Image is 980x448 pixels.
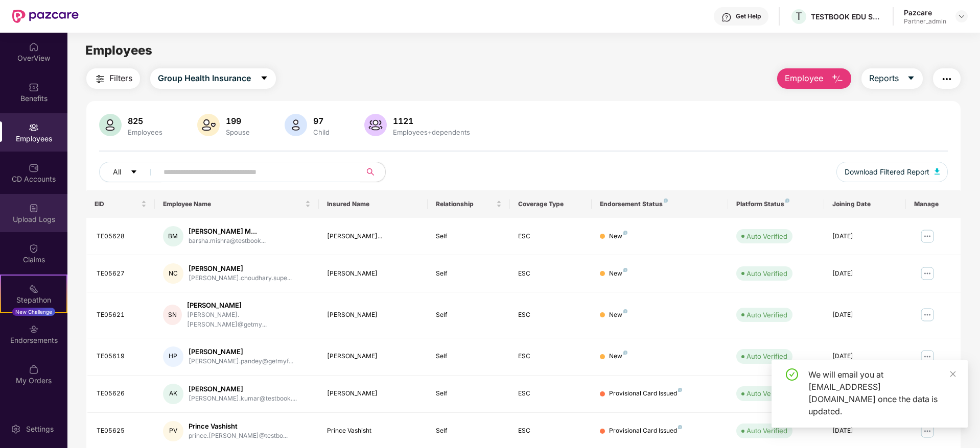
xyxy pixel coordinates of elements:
[86,190,155,218] th: EID
[736,200,815,208] div: Platform Status
[189,384,297,394] div: [PERSON_NAME]
[29,324,39,334] img: svg+xml;base64,PHN2ZyBpZD0iRW5kb3JzZW1lbnRzIiB4bWxucz0iaHR0cDovL3d3dy53My5vcmcvMjAwMC9zdmciIHdpZH...
[189,421,288,431] div: Prince Vashisht
[29,82,39,92] img: svg+xml;base64,PHN2ZyBpZD0iQmVuZWZpdHMiIHhtbG5zPSJodHRwOi8vd3d3LnczLm9yZy8yMDAwL3N2ZyIgd2lkdGg9Ij...
[189,273,292,283] div: [PERSON_NAME].choudhary.supe...
[224,116,252,126] div: 199
[360,168,380,176] span: search
[518,352,584,361] div: ESC
[360,162,386,182] button: search
[285,114,307,136] img: svg+xml;base64,PHN2ZyB4bWxucz0iaHR0cDovL3d3dy53My5vcmcvMjAwMC9zdmciIHhtbG5zOnhsaW5rPSJodHRwOi8vd3...
[609,310,627,320] div: New
[97,232,147,241] div: TE05628
[95,200,139,208] span: EID
[150,68,276,89] button: Group Health Insurancecaret-down
[189,264,292,273] div: [PERSON_NAME]
[94,73,106,85] img: svg+xml;base64,PHN2ZyB4bWxucz0iaHR0cDovL3d3dy53My5vcmcvMjAwMC9zdmciIHdpZHRoPSIyNCIgaGVpZ2h0PSIyNC...
[29,284,39,294] img: svg+xml;base64,PHN2ZyB4bWxucz0iaHR0cDovL3d3dy53My5vcmcvMjAwMC9zdmciIHdpZHRoPSIyMSIgaGVpZ2h0PSIyMC...
[436,200,494,208] span: Relationship
[97,389,147,399] div: TE05626
[12,10,79,23] img: New Pazcare Logo
[808,368,955,417] div: We will email you at [EMAIL_ADDRESS][DOMAIN_NAME] once the data is updated.
[832,269,898,279] div: [DATE]
[12,308,55,316] div: New Challenge
[518,389,584,399] div: ESC
[436,352,501,361] div: Self
[832,232,898,241] div: [DATE]
[678,425,682,429] img: svg+xml;base64,PHN2ZyB4bWxucz0iaHR0cDovL3d3dy53My5vcmcvMjAwMC9zdmciIHdpZHRoPSI4IiBoZWlnaHQ9IjgiIH...
[163,384,183,404] div: AK
[327,232,420,241] div: [PERSON_NAME]...
[869,72,899,85] span: Reports
[678,388,682,392] img: svg+xml;base64,PHN2ZyB4bWxucz0iaHR0cDovL3d3dy53My5vcmcvMjAwMC9zdmciIHdpZHRoPSI4IiBoZWlnaHQ9IjgiIH...
[29,364,39,375] img: svg+xml;base64,PHN2ZyBpZD0iTXlfT3JkZXJzIiBkYXRhLW5hbWU9Ik15IE9yZGVycyIgeG1sbnM9Imh0dHA6Ly93d3cudz...
[97,269,147,279] div: TE05627
[510,190,592,218] th: Coverage Type
[746,426,787,436] div: Auto Verified
[29,203,39,213] img: svg+xml;base64,PHN2ZyBpZD0iVXBsb2FkX0xvZ3MiIGRhdGEtbmFtZT0iVXBsb2FkIExvZ3MiIHhtbG5zPSJodHRwOi8vd3...
[623,231,627,235] img: svg+xml;base64,PHN2ZyB4bWxucz0iaHR0cDovL3d3dy53My5vcmcvMjAwMC9zdmciIHdpZHRoPSI4IiBoZWlnaHQ9IjgiIH...
[824,190,906,218] th: Joining Date
[224,128,252,136] div: Spouse
[786,368,798,381] span: check-circle
[623,268,627,272] img: svg+xml;base64,PHN2ZyB4bWxucz0iaHR0cDovL3d3dy53My5vcmcvMjAwMC9zdmciIHdpZHRoPSI4IiBoZWlnaHQ9IjgiIH...
[518,310,584,320] div: ESC
[189,431,288,441] div: prince.[PERSON_NAME]@testbo...
[836,162,948,182] button: Download Filtered Report
[29,163,39,173] img: svg+xml;base64,PHN2ZyBpZD0iQ0RfQWNjb3VudHMiIGRhdGEtbmFtZT0iQ0QgQWNjb3VudHMiIHhtbG5zPSJodHRwOi8vd3...
[327,426,420,436] div: Prince Vashisht
[436,310,501,320] div: Self
[623,351,627,355] img: svg+xml;base64,PHN2ZyB4bWxucz0iaHR0cDovL3d3dy53My5vcmcvMjAwMC9zdmciIHdpZHRoPSI4IiBoZWlnaHQ9IjgiIH...
[600,200,720,208] div: Endorsement Status
[518,269,584,279] div: ESC
[29,42,39,52] img: svg+xml;base64,PHN2ZyBpZD0iSG9tZSIgeG1sbnM9Imh0dHA6Ly93d3cudzMub3JnLzIwMDAvc3ZnIiB3aWR0aD0iMjAiIG...
[163,226,183,246] div: BM
[327,269,420,279] div: [PERSON_NAME]
[109,72,132,85] span: Filters
[609,352,627,361] div: New
[436,426,501,436] div: Self
[311,128,332,136] div: Child
[919,228,936,244] img: manageButton
[904,17,946,26] div: Partner_admin
[919,349,936,365] img: manageButton
[327,310,420,320] div: [PERSON_NAME]
[935,168,940,175] img: svg+xml;base64,PHN2ZyB4bWxucz0iaHR0cDovL3d3dy53My5vcmcvMjAwMC9zdmciIHhtbG5zOnhsaW5rPSJodHRwOi8vd3...
[197,114,220,136] img: svg+xml;base64,PHN2ZyB4bWxucz0iaHR0cDovL3d3dy53My5vcmcvMjAwMC9zdmciIHhtbG5zOnhsaW5rPSJodHRwOi8vd3...
[391,128,472,136] div: Employees+dependents
[260,74,268,83] span: caret-down
[906,190,961,218] th: Manage
[785,72,823,85] span: Employee
[736,12,761,20] div: Get Help
[163,305,182,325] div: SN
[23,424,57,434] div: Settings
[949,370,956,378] span: close
[155,190,319,218] th: Employee Name
[958,12,966,20] img: svg+xml;base64,PHN2ZyBpZD0iRHJvcGRvd24tMzJ4MzIiIHhtbG5zPSJodHRwOi8vd3d3LnczLm9yZy8yMDAwL3N2ZyIgd2...
[189,236,266,246] div: barsha.mishra@testbook...
[364,114,387,136] img: svg+xml;base64,PHN2ZyB4bWxucz0iaHR0cDovL3d3dy53My5vcmcvMjAwMC9zdmciIHhtbG5zOnhsaW5rPSJodHRwOi8vd3...
[126,128,165,136] div: Employees
[518,426,584,436] div: ESC
[609,389,682,399] div: Provisional Card Issued
[518,232,584,241] div: ESC
[29,122,39,133] img: svg+xml;base64,PHN2ZyBpZD0iRW1wbG95ZWVzIiB4bWxucz0iaHR0cDovL3d3dy53My5vcmcvMjAwMC9zdmciIHdpZHRoPS...
[189,347,293,357] div: [PERSON_NAME]
[746,231,787,241] div: Auto Verified
[845,166,929,178] span: Download Filtered Report
[11,424,21,434] img: svg+xml;base64,PHN2ZyBpZD0iU2V0dGluZy0yMHgyMCIgeG1sbnM9Imh0dHA6Ly93d3cudzMub3JnLzIwMDAvc3ZnIiB3aW...
[85,43,152,58] span: Employees
[99,162,161,182] button: Allcaret-down
[623,309,627,313] img: svg+xml;base64,PHN2ZyB4bWxucz0iaHR0cDovL3d3dy53My5vcmcvMjAwMC9zdmciIHdpZHRoPSI4IiBoZWlnaHQ9IjgiIH...
[746,268,787,279] div: Auto Verified
[187,310,310,330] div: [PERSON_NAME].[PERSON_NAME]@getmy...
[189,357,293,366] div: [PERSON_NAME].pandey@getmyf...
[391,116,472,126] div: 1121
[428,190,509,218] th: Relationship
[832,352,898,361] div: [DATE]
[811,12,882,21] div: TESTBOOK EDU SOLUTIONS PRIVATE LIMITED
[126,116,165,126] div: 825
[97,310,147,320] div: TE05621
[832,310,898,320] div: [DATE]
[311,116,332,126] div: 97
